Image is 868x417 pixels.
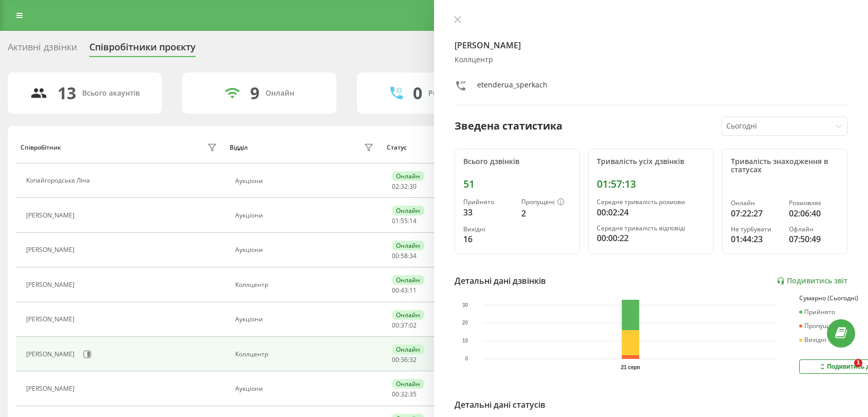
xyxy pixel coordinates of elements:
div: Детальні дані статусів [455,398,545,411]
div: : : [392,356,417,364]
div: Аукціони [235,212,376,219]
text: 0 [465,356,468,361]
div: Статус [387,144,407,151]
div: Онлайн [392,379,424,389]
div: Аукціони [235,246,376,253]
div: 01:57:13 [597,178,705,190]
div: Онлайн [392,345,424,354]
div: Середня тривалість відповіді [597,225,705,232]
span: 00 [392,390,399,398]
span: 00 [392,286,399,295]
div: 51 [463,178,571,190]
div: [PERSON_NAME] [26,351,77,358]
div: Прийнято [463,198,513,206]
div: Не турбувати [731,226,781,233]
text: 21 серп [621,365,640,370]
div: Розмовляє [789,200,839,207]
div: Онлайн [392,275,424,285]
span: 01 [392,216,399,225]
div: Онлайн [392,206,424,215]
span: 02 [392,182,399,191]
div: Вихідні [463,226,513,233]
span: 58 [401,251,408,260]
div: Тривалість усіх дзвінків [597,157,705,166]
div: Офлайн [789,226,839,233]
div: Онлайн [266,89,294,98]
div: 33 [463,206,513,219]
div: Співробітник [21,144,61,151]
div: : : [392,391,417,398]
span: 43 [401,286,408,295]
span: 32 [409,355,417,364]
span: 55 [401,216,408,225]
div: Аукціони [235,316,376,323]
text: 30 [462,302,468,308]
div: Всього акаунтів [82,89,140,98]
div: Онлайн [392,241,424,250]
span: 00 [392,355,399,364]
div: Онлайн [392,310,424,320]
h4: [PERSON_NAME] [455,39,847,51]
div: : : [392,217,417,225]
div: 16 [463,233,513,245]
div: : : [392,183,417,190]
span: 11 [409,286,417,295]
iframe: Intercom live chat [833,359,858,384]
div: Аукціони [235,177,376,185]
div: etenderua_sperkach [477,80,548,95]
div: Прийнято [799,309,835,316]
span: 00 [392,251,399,260]
div: 00:02:24 [597,206,705,219]
div: [PERSON_NAME] [26,281,77,288]
span: 30 [409,182,417,191]
div: Копайгородська Ліна [26,177,92,184]
div: [PERSON_NAME] [26,246,77,253]
div: Онлайн [392,171,424,181]
div: Аукціони [235,385,376,392]
span: 14 [409,216,417,225]
span: 00 [392,321,399,330]
span: 02 [409,321,417,330]
a: Подивитись звіт [777,277,847,285]
div: 13 [58,83,76,103]
span: 36 [401,355,408,364]
div: Розмовляють [428,89,478,98]
div: Коллцентр [455,56,847,64]
div: 00:00:22 [597,232,705,244]
span: 34 [409,251,417,260]
div: [PERSON_NAME] [26,316,77,323]
div: Онлайн [731,200,781,207]
div: Зведена статистика [455,118,562,134]
div: : : [392,287,417,294]
div: Коллцентр [235,351,376,358]
div: : : [392,322,417,329]
div: 07:22:27 [731,207,781,220]
div: Середня тривалість розмови [597,198,705,206]
span: 32 [401,182,408,191]
div: 01:44:23 [731,233,781,245]
div: Детальні дані дзвінків [455,275,546,287]
span: 1 [854,359,862,367]
text: 20 [462,320,468,326]
div: Тривалість знаходження в статусах [731,157,839,175]
div: Співробітники проєкту [89,42,196,58]
div: 9 [250,83,259,103]
div: 02:06:40 [789,207,839,220]
div: Активні дзвінки [8,42,77,58]
div: [PERSON_NAME] [26,212,77,219]
div: [PERSON_NAME] [26,385,77,392]
div: Всього дзвінків [463,157,571,166]
div: 2 [521,207,571,220]
span: 32 [401,390,408,398]
div: 07:50:49 [789,233,839,245]
div: : : [392,252,417,260]
span: 35 [409,390,417,398]
div: 0 [413,83,422,103]
div: Коллцентр [235,281,376,288]
div: Відділ [230,144,248,151]
span: 37 [401,321,408,330]
text: 10 [462,338,468,343]
div: Пропущені [521,198,571,207]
